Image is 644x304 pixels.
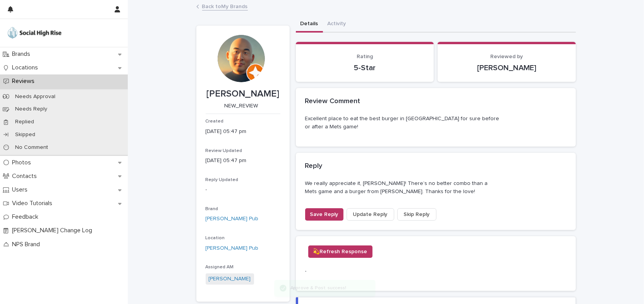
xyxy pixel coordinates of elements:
[206,265,234,269] span: Assigned AM
[323,16,351,33] button: Activity
[206,149,242,153] span: Review Updated
[206,88,280,100] p: [PERSON_NAME]
[9,50,36,58] p: Brands
[206,236,225,240] span: Location
[9,200,58,207] p: Video Tutorials
[9,144,54,151] p: No Comment
[9,93,62,100] p: Needs Approval
[9,64,44,71] p: Locations
[9,159,37,166] p: Photos
[310,211,338,218] span: Save Reply
[206,207,218,211] span: Brand
[206,157,280,165] p: [DATE] 05:47 pm
[308,245,373,258] button: 💫Refresh Response
[357,54,373,59] span: Rating
[305,162,323,171] h2: Reply
[206,186,280,194] p: -
[206,128,280,136] p: [DATE] 05:47 pm
[9,186,34,193] p: Users
[296,16,323,33] button: Details
[206,178,239,182] span: Reply Updated
[9,131,41,138] p: Skipped
[305,63,425,73] p: 5-Star
[447,63,567,73] p: [PERSON_NAME]
[9,213,45,221] p: Feedback
[353,211,388,218] span: Update Reply
[305,267,386,275] p: -
[9,119,40,125] p: Replied
[305,208,343,221] button: Save Reply
[290,284,362,292] div: Approve & Post: success!
[206,103,277,109] p: NEW_REVIEW
[305,97,361,106] h2: Review Comment
[206,215,259,223] a: [PERSON_NAME] Pub
[347,208,394,221] button: Update Reply
[209,275,251,283] a: [PERSON_NAME]
[9,241,46,248] p: NPS Brand
[9,173,43,180] p: Contacts
[202,2,248,10] a: Back toMy Brands
[313,248,368,256] span: 💫Refresh Response
[490,54,523,59] span: Reviewed by
[305,115,501,131] p: Excellent place to eat the best burger in [GEOGRAPHIC_DATA] for sure before or after a Mets game!
[305,180,501,196] p: We really appreciate it, [PERSON_NAME]! There’s no better combo than a Mets game and a burger fro...
[404,211,430,218] span: Skip Reply
[206,119,224,124] span: Created
[206,244,259,252] a: [PERSON_NAME] Pub
[397,208,436,221] button: Skip Reply
[9,227,98,234] p: [PERSON_NAME] Change Log
[9,78,41,85] p: Reviews
[6,25,63,41] img: o5DnuTxEQV6sW9jFYBBf
[9,106,53,112] p: Needs Reply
